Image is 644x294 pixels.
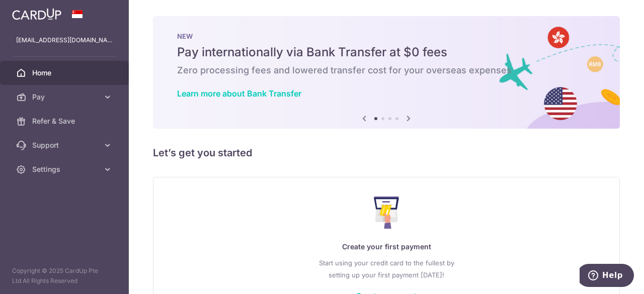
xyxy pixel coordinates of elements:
img: CardUp [12,8,61,20]
p: NEW [177,32,596,40]
span: Support [32,140,99,150]
img: Bank transfer banner [153,16,620,129]
a: Learn more about Bank Transfer [177,88,301,99]
h5: Let’s get you started [153,145,620,161]
span: Home [32,68,99,78]
p: Create your first payment [174,241,599,253]
span: Refer & Save [32,116,99,126]
p: [EMAIL_ADDRESS][DOMAIN_NAME] [16,35,113,45]
span: Pay [32,92,99,102]
img: Make Payment [374,197,399,229]
p: Start using your credit card to the fullest by setting up your first payment [DATE]! [174,257,599,281]
h5: Pay internationally via Bank Transfer at $0 fees [177,44,596,60]
iframe: Opens a widget where you can find more information [580,264,634,289]
h6: Zero processing fees and lowered transfer cost for your overseas expenses [177,64,596,76]
span: Settings [32,164,99,174]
